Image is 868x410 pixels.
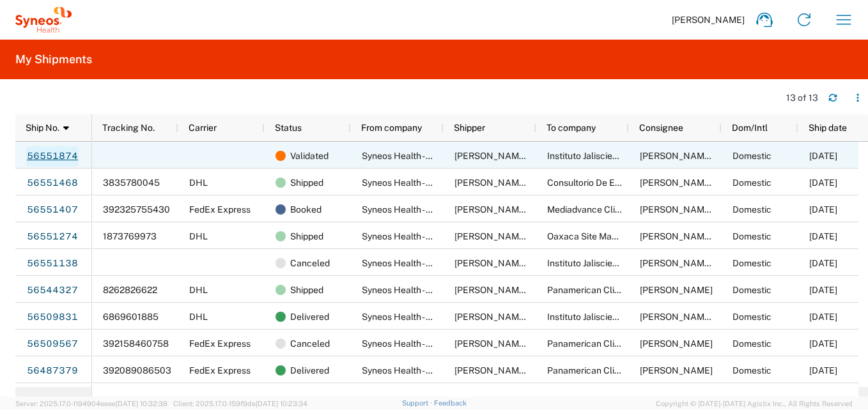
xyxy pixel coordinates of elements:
span: Carrier [189,123,217,133]
span: Edson Nava o Diego Alvarez [454,338,609,349]
span: Syneos Health - Grupo Logístico y para la Salud [362,338,552,349]
span: Syneos Health - Grupo Logístico y para la Salud [362,151,552,161]
span: From company [361,123,422,133]
span: Edson Nava o Diego Alvarez [454,312,609,322]
span: Ship date [809,123,847,133]
span: 392089086503 [103,365,171,376]
span: 08/20/2025 [809,285,837,295]
a: Feedback [434,399,467,407]
span: Edson Nava o Diego Alvarez [454,204,609,215]
span: Canceled [290,250,330,277]
span: Consignee [639,123,683,133]
span: Edson Nava o Diego Alvarez [454,365,609,376]
span: DHL [189,285,208,295]
span: 08/20/2025 [809,231,837,241]
span: DHL [189,231,208,241]
a: 56544327 [26,280,79,301]
span: Delivered [290,303,329,330]
span: To company [546,123,596,133]
span: Ruth Cerino Javier [640,178,787,188]
span: Domestic [732,312,771,322]
span: Delivered [290,357,329,384]
a: 56551274 [26,227,79,247]
span: Shipped [290,277,323,303]
span: 08/18/2025 [809,338,837,349]
span: Domestic [732,178,771,188]
span: Domestic [732,204,771,215]
span: Panamerican Clinical Research Mexico S.A. de C.V. [547,365,754,376]
a: Support [402,399,434,407]
span: Shipped [290,169,323,196]
span: Syneos Health - Grupo Logístico y para la Salud [362,231,552,241]
div: 13 of 13 [786,92,818,103]
span: Daniel Alejandro Salazar Quiroz [640,151,787,161]
span: Tracking No. [102,123,155,133]
span: 1873769973 [103,231,157,241]
span: Canceled [290,330,330,357]
span: FedEx Express [189,365,251,376]
span: Domestic [732,258,771,268]
span: [DATE] 10:23:34 [256,400,307,407]
span: Shipped [290,223,323,250]
span: Booked [290,196,322,223]
span: Edson Nava o Diego Alvarez [454,285,609,295]
span: Edson Nava o Diego Alvarez [454,231,609,241]
span: Mediadvance Clinical [547,204,635,215]
h2: My Shipments [15,52,92,67]
span: 392325755430 [103,204,170,215]
span: Status [275,123,302,133]
span: Panamerican Clinical Research Mexico S.A. de C.V. [547,338,754,349]
span: Syneos Health - Grupo Logistico para la Salud [362,178,546,188]
span: Daniel Alejandro Salazar Quiroz [640,258,787,268]
span: FedEx Express [189,338,251,349]
span: Syneos Health - Grupo Logístico y para la Salud [362,365,552,376]
span: Instituto Jaliscience de Investigacion Clinica [547,312,727,322]
span: Syneos Health - Grupo Logístico y para la Salud [362,258,552,268]
span: 08/20/2025 [809,151,837,161]
span: 8262826622 [103,285,157,295]
span: Ship No. [26,123,59,133]
span: 08/15/2025 [809,312,837,322]
span: 3835780045 [103,178,160,188]
a: 56487379 [26,361,79,381]
span: [PERSON_NAME] [672,14,745,26]
a: 56551874 [26,146,79,167]
span: 08/20/2025 [809,178,837,188]
span: Edson Nava o Diego Alvarez [454,151,609,161]
span: FedEx Express [189,204,251,215]
span: Andrea Alicia Colli Dominguez - Beatriz Elena Mayoral [640,231,862,241]
span: Marco Sanchez Bustillos [640,204,787,215]
span: Instituto Jaliscience de Investigacion Clinica [547,258,727,268]
span: DHL [189,312,208,322]
span: Syneos Health - Grupo Logístico y para la Salud [362,285,552,295]
a: 56509831 [26,307,79,328]
a: 56509567 [26,334,79,354]
span: Daniel Alejandro Salazar Quiroz [640,312,787,322]
span: Edson Nava o Diego Alvarez [454,258,609,268]
span: Domestic [732,151,771,161]
span: Validated [290,142,329,169]
span: Client: 2025.17.0-159f9de [173,400,307,407]
span: Javier Delgado Guevara [640,338,713,349]
span: 392158460758 [103,338,169,349]
span: Copyright © [DATE]-[DATE] Agistix Inc., All Rights Reserved [656,398,853,409]
span: Domestic [732,231,771,241]
span: Edson Nava o Diego Alvarez [454,178,609,188]
span: Dom/Intl [732,123,768,133]
span: Domestic [732,338,771,349]
span: Javier Delgado Guevara [640,365,713,376]
a: 56551468 [26,173,79,194]
span: Syneos Health - Grupo Logístico y para la Salud [362,312,552,322]
span: Server: 2025.17.0-1194904eeae [15,400,167,407]
a: 56551138 [26,254,79,274]
span: 08/20/2025 [809,204,837,215]
a: 56551407 [26,200,79,220]
span: 08/20/2025 [809,258,837,268]
span: Syneos Health - Grupo Logístico y para la Salud [362,204,552,215]
span: Instituto Jaliscience de Investigacion Clinica [547,151,727,161]
span: Shipper [454,123,485,133]
span: Javier Delgado Guevara [640,285,713,295]
span: 08/14/2025 [809,365,837,376]
span: Consultorio De Especialidad Alergologia Pediatrica [547,178,756,188]
span: 6869601885 [103,312,159,322]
